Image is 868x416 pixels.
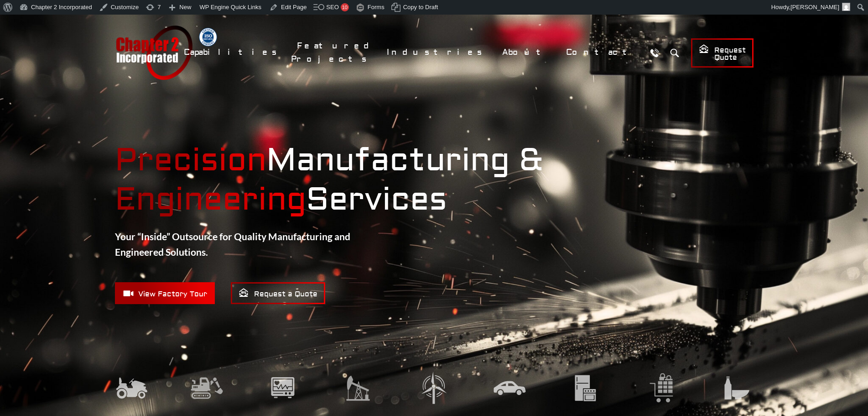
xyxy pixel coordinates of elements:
[178,42,286,62] a: Capabilities
[115,231,350,258] strong: Your “Inside” Outsource for Quality Manufacturing and Engineered Solutions.
[115,180,306,219] mark: Engineering
[115,26,192,80] a: Chapter 2 Incorporated
[239,288,317,299] span: Request a Quote
[790,4,839,11] span: [PERSON_NAME]
[123,288,207,299] span: View Factory Tour
[381,42,492,62] a: Industries
[646,44,663,61] a: Call Us
[231,282,325,304] a: Request a Quote
[115,282,215,304] a: View Factory Tour
[699,44,746,63] span: Request Quote
[291,36,376,69] a: Featured Projects
[691,38,754,68] a: Request Quote
[666,44,683,61] button: Search
[115,141,754,220] strong: Manufacturing & Services
[496,42,556,62] a: About
[341,3,349,11] div: 10
[115,141,266,180] mark: Precision
[560,42,642,62] a: Contact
